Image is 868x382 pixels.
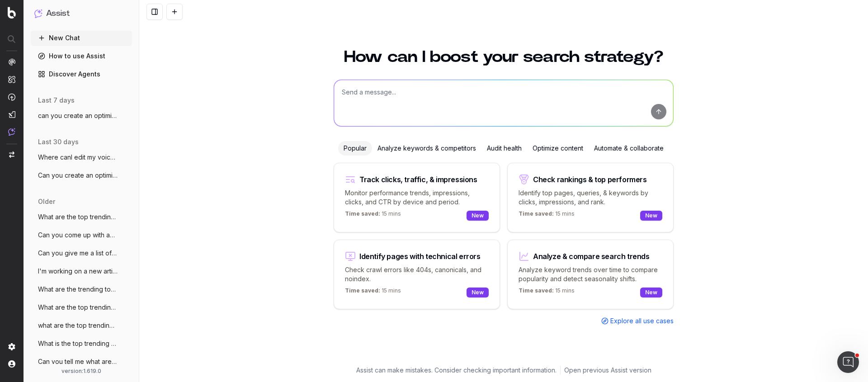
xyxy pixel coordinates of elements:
span: Where canI edit my voice and tone [38,153,118,162]
p: Assist can make mistakes. Consider checking important information. [356,366,557,375]
span: Explore all use cases [610,316,674,325]
p: Check crawl errors like 404s, canonicals, and noindex. [345,265,489,283]
div: Analyze & compare search trends [533,253,650,260]
button: Can you come up with an optimized SEO ti [31,228,132,242]
button: Can you give me a list of trending topic [31,246,132,260]
img: Botify logo [8,7,16,19]
div: Check rankings & top performers [533,176,647,183]
div: Automate & collaborate [589,141,669,156]
span: What are the trending topics around orga [38,285,118,294]
p: 15 mins [519,210,575,221]
p: 15 mins [345,287,401,298]
img: Intelligence [8,75,15,83]
button: What are the top trending topics in orga [31,300,132,315]
button: What are the trending topics around orga [31,282,132,297]
img: Activation [8,93,15,101]
span: Time saved: [345,210,380,217]
p: Analyze keyword trends over time to compare popularity and detect seasonality shifts. [519,265,662,283]
span: Time saved: [519,210,554,217]
div: Audit health [481,141,527,156]
h1: Assist [46,7,70,20]
div: version: 1.619.0 [34,368,128,375]
button: Where canI edit my voice and tone [31,150,132,165]
button: can you create an optimized meta descrip [31,108,132,123]
span: What are the top trending topics in orga [38,303,118,312]
span: last 30 days [38,137,79,146]
p: Monitor performance trends, impressions, clicks, and CTR by device and period. [345,189,489,207]
p: 15 mins [519,287,575,298]
img: Studio [8,111,15,118]
span: older [38,197,55,206]
span: I'm working on a new article for our web [38,267,118,276]
span: Time saved: [345,287,380,294]
span: last 7 days [38,96,75,105]
img: Switch project [9,151,14,158]
div: Optimize content [527,141,589,156]
p: Identify top pages, queries, & keywords by clicks, impressions, and rank. [519,189,662,207]
h1: How can I boost your search strategy? [334,49,674,65]
span: What are the top trending topics in orga [38,212,118,222]
div: Analyze keywords & competitors [372,141,481,156]
a: How to use Assist [31,49,132,63]
img: Setting [8,343,15,350]
div: Track clicks, traffic, & impressions [359,176,477,183]
div: New [467,211,489,221]
img: My account [8,360,15,368]
a: Explore all use cases [601,316,674,325]
button: New Chat [31,31,132,45]
button: What are the top trending topics in orga [31,210,132,224]
span: Can you create an optimized meta Title a [38,171,118,180]
img: Assist [34,9,42,18]
button: Assist [34,7,128,20]
span: what are the top trending topics in the [38,321,118,330]
button: Can you create an optimized meta Title a [31,168,132,183]
a: Discover Agents [31,67,132,81]
img: Assist [8,128,15,136]
div: New [467,288,489,297]
span: Can you come up with an optimized SEO ti [38,231,118,240]
button: What is the top trending topic in fashio [31,336,132,351]
button: what are the top trending topics in the [31,318,132,333]
span: Can you tell me what are the top 10 issu [38,357,118,366]
div: New [640,211,662,221]
img: Analytics [8,58,15,66]
span: Can you give me a list of trending topic [38,249,118,258]
button: I'm working on a new article for our web [31,264,132,278]
div: Identify pages with technical errors [359,253,481,260]
a: Open previous Assist version [564,366,651,375]
button: Can you tell me what are the top 10 issu [31,354,132,369]
div: New [640,288,662,297]
iframe: Intercom live chat [837,351,859,373]
span: What is the top trending topic in fashio [38,339,118,348]
p: 15 mins [345,210,401,221]
span: can you create an optimized meta descrip [38,111,118,120]
span: Time saved: [519,287,554,294]
div: Popular [338,141,372,156]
